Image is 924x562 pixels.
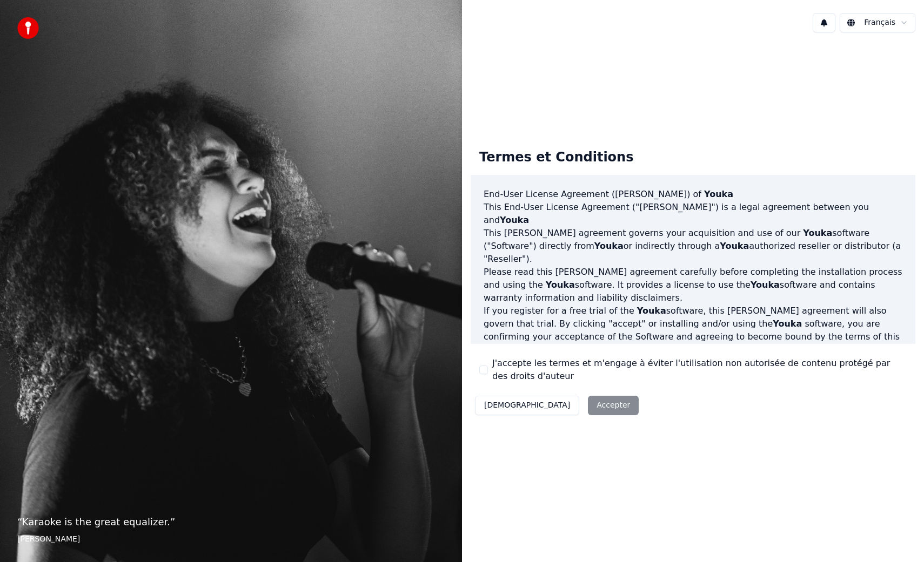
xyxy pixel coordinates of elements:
label: J'accepte les termes et m'engage à éviter l'utilisation non autorisée de contenu protégé par des ... [492,357,907,383]
footer: [PERSON_NAME] [17,534,445,545]
h3: End-User License Agreement ([PERSON_NAME]) of [484,188,902,201]
img: youka [17,17,39,39]
span: Youka [637,306,666,316]
span: Youka [803,228,832,238]
span: Youka [546,280,575,290]
p: This End-User License Agreement ("[PERSON_NAME]") is a legal agreement between you and [484,201,902,227]
span: Youka [500,215,529,225]
button: [DEMOGRAPHIC_DATA] [475,396,579,415]
span: Youka [751,280,780,290]
div: Termes et Conditions [471,140,642,175]
p: This [PERSON_NAME] agreement governs your acquisition and use of our software ("Software") direct... [484,227,902,266]
span: Youka [720,241,749,251]
p: Please read this [PERSON_NAME] agreement carefully before completing the installation process and... [484,266,902,304]
p: “ Karaoke is the great equalizer. ” [17,514,445,530]
p: If you register for a free trial of the software, this [PERSON_NAME] agreement will also govern t... [484,304,902,356]
span: Youka [773,319,802,329]
span: Youka [594,241,624,251]
span: Youka [704,189,733,199]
